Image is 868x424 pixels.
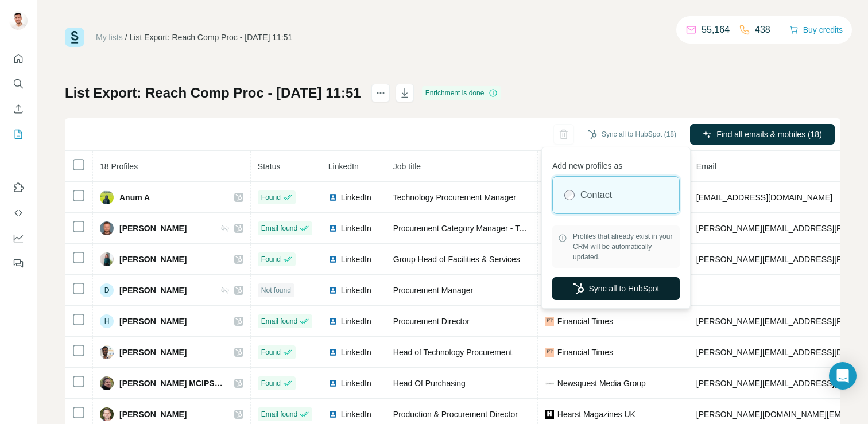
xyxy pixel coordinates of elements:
[65,28,84,47] img: Surfe Logo
[96,33,123,42] a: My lists
[422,86,502,100] div: Enrichment is done
[341,378,371,389] span: LinkedIn
[100,376,114,390] img: Avatar
[341,409,371,420] span: LinkedIn
[130,32,293,43] div: List Export: Reach Comp Proc - [DATE] 11:51
[393,224,556,233] span: Procurement Category Manager - Technology
[545,348,554,357] img: company-logo
[702,23,730,37] p: 55,164
[341,347,371,358] span: LinkedIn
[557,316,613,327] span: Financial Times
[100,162,138,171] span: 18 Profiles
[393,162,421,171] span: Job title
[119,409,187,420] span: [PERSON_NAME]
[328,162,359,171] span: LinkedIn
[261,254,281,264] span: Found
[119,192,150,203] span: Anum A
[9,228,28,248] button: Dashboard
[100,407,114,421] img: Avatar
[580,126,684,143] button: Sync all to HubSpot (18)
[100,283,114,297] div: D
[261,285,291,295] span: Not found
[100,221,114,235] img: Avatar
[341,192,371,203] span: LinkedIn
[393,286,473,295] span: Procurement Manager
[690,124,835,145] button: Find all emails & mobiles (18)
[9,11,28,30] img: Avatar
[261,378,281,388] span: Found
[716,129,822,140] span: Find all emails & mobiles (18)
[328,193,338,202] img: LinkedIn logo
[119,254,187,265] span: [PERSON_NAME]
[328,410,338,419] img: LinkedIn logo
[9,177,28,198] button: Use Surfe on LinkedIn
[9,48,28,69] button: Quick start
[557,378,646,389] span: Newsquest Media Group
[557,409,635,420] span: Hearst Magazines UK
[261,223,297,234] span: Email found
[545,379,554,388] img: company-logo
[119,285,187,296] span: [PERSON_NAME]
[119,316,187,327] span: [PERSON_NAME]
[261,316,297,326] span: Email found
[100,252,114,266] img: Avatar
[371,84,390,102] button: actions
[341,223,371,234] span: LinkedIn
[328,286,338,295] img: LinkedIn logo
[328,379,338,388] img: LinkedIn logo
[393,379,466,388] span: Head Of Purchasing
[557,347,613,358] span: Financial Times
[755,23,770,37] p: 438
[545,317,554,326] img: company-logo
[258,162,281,171] span: Status
[696,193,832,202] span: [EMAIL_ADDRESS][DOMAIN_NAME]
[100,190,114,204] img: Avatar
[119,378,223,389] span: [PERSON_NAME] MCIPS FCMI
[328,255,338,264] img: LinkedIn logo
[328,224,338,233] img: LinkedIn logo
[119,347,187,358] span: [PERSON_NAME]
[696,162,716,171] span: Email
[573,231,674,262] span: Profiles that already exist in your CRM will be automatically updated.
[9,124,28,145] button: My lists
[328,348,338,357] img: LinkedIn logo
[65,84,361,102] h1: List Export: Reach Comp Proc - [DATE] 11:51
[552,155,680,172] p: Add new profiles as
[100,314,114,328] div: H
[119,223,187,234] span: [PERSON_NAME]
[789,22,843,38] button: Buy credits
[261,347,281,357] span: Found
[393,317,470,326] span: Procurement Director
[9,73,28,94] button: Search
[829,362,857,390] div: Open Intercom Messenger
[393,348,513,357] span: Head of Technology Procurement
[9,203,28,223] button: Use Surfe API
[341,254,371,265] span: LinkedIn
[261,192,281,203] span: Found
[328,317,338,326] img: LinkedIn logo
[341,285,371,296] span: LinkedIn
[9,99,28,119] button: Enrich CSV
[393,193,516,202] span: Technology Procurement Manager
[552,277,680,300] button: Sync all to HubSpot
[9,253,28,274] button: Feedback
[261,409,297,419] span: Email found
[125,32,127,43] li: /
[580,188,612,202] label: Contact
[341,316,371,327] span: LinkedIn
[393,410,518,419] span: Production & Procurement Director
[100,345,114,359] img: Avatar
[545,410,554,419] img: company-logo
[393,255,520,264] span: Group Head of Facilities & Services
